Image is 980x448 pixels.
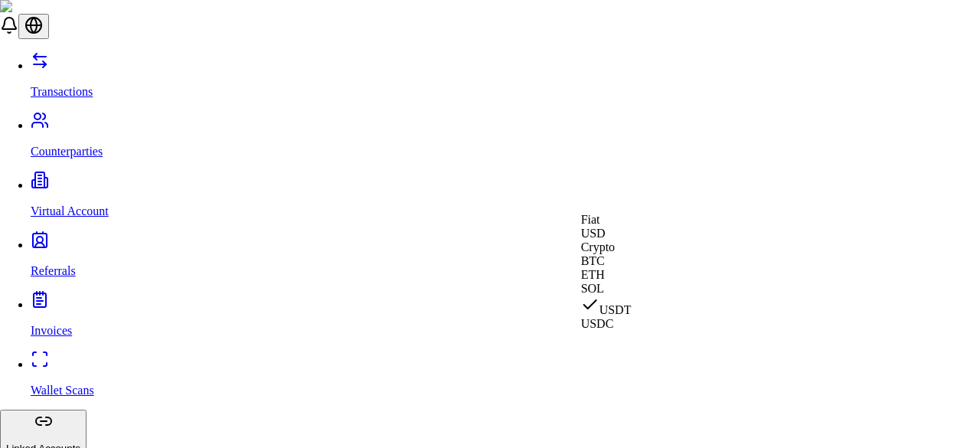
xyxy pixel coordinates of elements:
[599,303,632,316] span: USDT
[581,268,605,281] span: ETH
[581,282,604,295] span: SOL
[581,240,632,254] div: Crypto
[581,317,614,330] span: USDC
[581,254,605,267] span: BTC
[581,213,632,227] div: Fiat
[581,227,606,240] span: USD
